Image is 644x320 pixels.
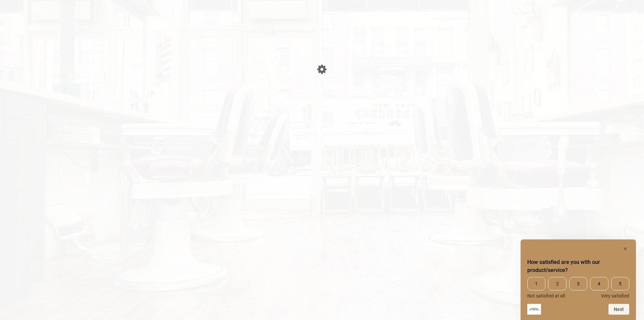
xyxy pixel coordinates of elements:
span: 4 [590,277,608,290]
button: Next question [608,304,629,315]
span: Very satisfied [601,293,629,299]
span: Not satisfied at all [527,293,565,299]
span: 3 [569,277,587,290]
div: How satisfied are you with our product/service? Select an option from 1 to 5, with 1 being Not sa... [527,277,629,299]
h2: How satisfied are you with our product/service? Select an option from 1 to 5, with 1 being Not sa... [527,258,629,274]
span: 1 [527,277,545,290]
span: 2 [548,277,566,290]
div: How satisfied are you with our product/service? Select an option from 1 to 5, with 1 being Not sa... [527,245,629,315]
button: Hide survey [621,245,629,253]
span: 5 [611,277,629,290]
